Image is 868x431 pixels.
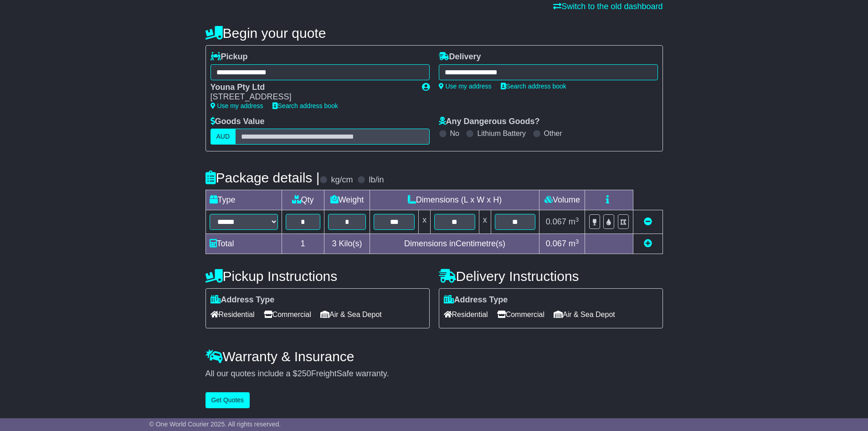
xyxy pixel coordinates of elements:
[501,83,566,90] a: Search address book
[205,234,282,254] td: Total
[419,210,431,234] td: x
[205,170,320,185] h4: Package details |
[644,239,652,248] a: Add new item
[444,307,488,322] span: Residential
[569,239,579,248] span: m
[575,216,579,223] sup: 3
[370,234,539,254] td: Dimensions in Centimetre(s)
[439,117,540,127] label: Any Dangerous Goods?
[439,83,492,90] a: Use my address
[444,295,508,305] label: Address Type
[497,307,544,322] span: Commercial
[282,234,324,254] td: 1
[205,26,663,41] h4: Begin your quote
[439,269,663,284] h4: Delivery Instructions
[264,307,311,322] span: Commercial
[575,238,579,245] sup: 3
[539,190,585,210] td: Volume
[211,129,236,145] label: AUD
[205,369,663,379] div: All our quotes include a $ FreightSafe warranty.
[205,392,250,408] button: Get Quotes
[369,175,384,185] label: lb/in
[149,421,281,428] span: © One World Courier 2025. All rights reserved.
[205,190,282,210] td: Type
[211,117,265,127] label: Goods Value
[553,2,663,11] a: Switch to the old dashboard
[205,269,430,284] h4: Pickup Instructions
[370,190,539,210] td: Dimensions (L x W x H)
[554,307,615,322] span: Air & Sea Depot
[450,129,459,138] label: No
[211,92,413,102] div: [STREET_ADDRESS]
[282,190,324,210] td: Qty
[324,234,370,254] td: Kilo(s)
[479,210,491,234] td: x
[211,295,275,305] label: Address Type
[544,129,562,138] label: Other
[644,217,652,226] a: Remove this item
[332,239,336,248] span: 3
[272,102,338,109] a: Search address book
[546,217,566,226] span: 0.067
[211,52,248,62] label: Pickup
[546,239,566,248] span: 0.067
[331,175,353,185] label: kg/cm
[211,102,263,109] a: Use my address
[477,129,526,138] label: Lithium Battery
[320,307,382,322] span: Air & Sea Depot
[211,307,255,322] span: Residential
[324,190,370,210] td: Weight
[298,369,311,378] span: 250
[439,52,481,62] label: Delivery
[211,83,413,93] div: Youna Pty Ltd
[205,349,663,364] h4: Warranty & Insurance
[569,217,579,226] span: m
